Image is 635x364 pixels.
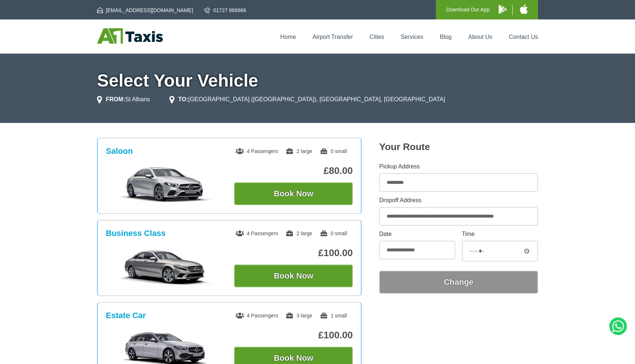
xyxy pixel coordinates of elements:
a: [EMAIL_ADDRESS][DOMAIN_NAME] [97,7,193,14]
a: Services [401,34,423,40]
h2: Your Route [379,141,538,153]
a: Cities [370,34,384,40]
label: Time [462,231,538,237]
label: Dropoff Address [379,197,538,203]
li: St Albans [97,95,150,104]
img: A1 Taxis iPhone App [520,4,528,14]
a: Contact Us [509,34,538,40]
span: 3 large [286,313,312,318]
p: £100.00 [234,330,353,341]
p: Download Our App [446,5,489,14]
strong: FROM: [106,96,125,102]
button: Book Now [234,265,353,287]
span: 2 large [286,148,312,154]
strong: TO: [178,96,188,102]
a: Airport Transfer [312,34,353,40]
span: 4 Passengers [236,313,278,318]
img: Business Class [110,248,220,285]
h3: Saloon [106,146,133,156]
p: £80.00 [234,165,353,176]
li: [GEOGRAPHIC_DATA] ([GEOGRAPHIC_DATA]), [GEOGRAPHIC_DATA], [GEOGRAPHIC_DATA] [169,95,445,104]
span: 2 large [286,230,312,236]
a: 01727 866666 [204,7,246,14]
img: Saloon [110,166,220,203]
span: 0 small [320,148,347,154]
span: 4 Passengers [236,148,278,154]
span: 4 Passengers [236,230,278,236]
label: Pickup Address [379,164,538,170]
h3: Estate Car [106,311,146,320]
h3: Business Class [106,229,166,238]
a: About Us [468,34,492,40]
h1: Select Your Vehicle [97,72,538,90]
a: Blog [440,34,452,40]
p: £100.00 [234,247,353,259]
a: Home [280,34,296,40]
span: 1 small [320,313,347,318]
button: Change [379,271,538,294]
label: Date [379,231,455,237]
button: Book Now [234,182,353,205]
img: A1 Taxis St Albans LTD [97,28,163,44]
span: 0 small [320,230,347,236]
img: A1 Taxis Android App [499,5,507,14]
